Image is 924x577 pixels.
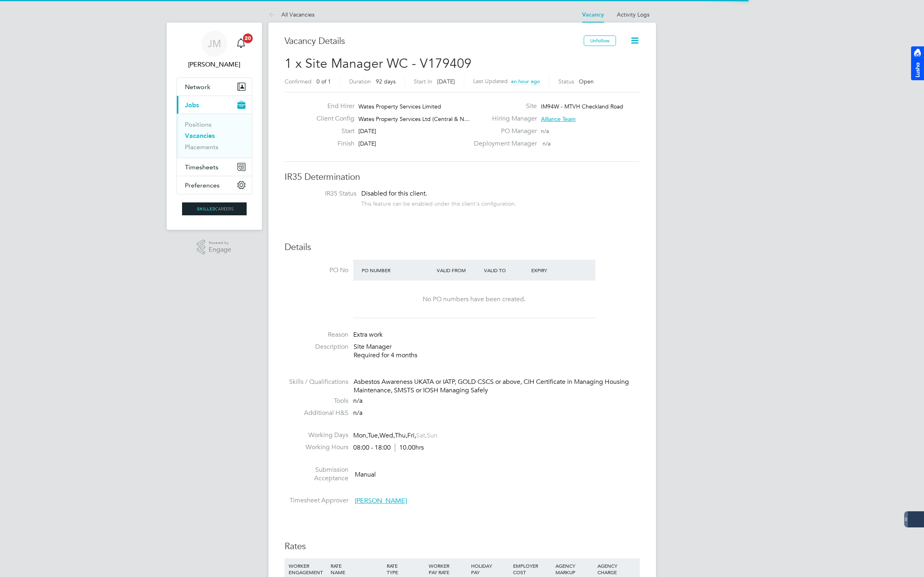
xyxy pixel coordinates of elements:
span: [DATE] [358,140,376,147]
span: Wed, [379,431,395,440]
span: [PERSON_NAME] [355,497,407,505]
a: All Vacancies [268,11,314,18]
span: 92 days [376,78,396,85]
div: This feature can be enabled under this client's configuration. [361,198,516,207]
span: Disabled for this client. [361,190,427,198]
button: Timesheets [177,158,252,176]
button: Preferences [177,176,252,194]
label: Deployment Manager [469,140,537,148]
span: Sun [427,431,438,440]
label: Status [558,78,574,85]
h3: Rates [285,541,640,552]
span: Timesheets [185,163,218,171]
label: End Hirer [310,102,354,110]
span: n/a [353,409,362,417]
span: Fri, [407,431,416,440]
span: Open [579,78,594,85]
label: Client Config [310,115,354,123]
span: 1 x Site Manager WC - V179409 [285,56,471,71]
span: 20 [243,33,253,43]
button: Jobs [177,96,252,114]
span: JM [207,38,221,49]
span: [DATE] [437,78,455,85]
a: Activity Logs [617,11,650,18]
span: Extra work [353,331,383,339]
span: Powered by [209,240,231,246]
a: Vacancies [185,132,215,140]
h3: IR35 Determination [285,171,640,183]
button: Network [177,78,252,96]
a: 20 [233,31,249,56]
span: n/a [353,397,362,405]
span: IM94W - MTVH Checkland Road [541,103,623,110]
button: Unfollow [584,35,616,46]
a: Powered byEngage [197,240,231,255]
label: Duration [349,78,371,85]
h3: Vacancy Details [285,35,584,47]
a: Vacancy [582,11,604,18]
label: IR35 Status [293,190,356,198]
span: Preferences [185,181,220,189]
label: Additional H&S [285,409,348,417]
span: Wates Property Services Limited [358,103,441,110]
span: Alliance Team [541,115,576,123]
span: Mon, [353,431,368,440]
div: Asbestos Awareness UKATA or IATP, GOLD CSCS or above, CIH Certificate in Managing Housing Mainten... [354,378,640,395]
label: Skills / Qualifications [285,378,348,386]
label: Start In [414,78,432,85]
a: JM[PERSON_NAME] [176,31,252,69]
a: Placements [185,143,218,151]
span: 10.00hrs [395,444,424,452]
span: Engage [209,246,231,253]
label: Reason [285,331,348,339]
p: Site Manager Required for 4 months [354,343,640,360]
span: Jack McMurray [176,60,252,69]
span: [DATE] [358,127,376,135]
span: an hour ago [511,78,540,85]
div: Valid To [482,263,529,277]
span: n/a [543,140,551,147]
div: Valid From [435,263,482,277]
span: Sat, [416,431,427,440]
label: Finish [310,140,354,148]
div: Expiry [529,263,576,277]
span: 0 of 1 [316,78,331,85]
span: Network [185,83,210,91]
div: 08:00 - 18:00 [353,444,424,452]
a: Go to home page [176,202,252,215]
label: PO No [285,266,348,275]
div: No PO numbers have been created. [361,295,587,304]
span: n/a [541,127,549,135]
div: PO Number [360,263,435,277]
label: Description [285,343,348,351]
label: Hiring Manager [469,115,537,123]
h3: Details [285,242,640,253]
span: Jobs [185,101,199,109]
label: Working Hours [285,443,348,452]
label: Last Updated [473,77,508,85]
label: Site [469,102,537,110]
nav: Main navigation [167,23,262,230]
label: Start [310,127,354,135]
label: Confirmed [285,78,312,85]
label: PO Manager [469,127,537,135]
span: Thu, [395,431,407,440]
img: skilledcareers-logo-retina.png [182,202,247,215]
label: Timesheet Approver [285,496,348,505]
label: Tools [285,397,348,405]
span: Manual [355,470,376,478]
span: Tue, [368,431,379,440]
div: Jobs [177,114,252,158]
label: Submission Acceptance [285,466,348,483]
label: Working Days [285,431,348,440]
span: Wates Property Services Ltd (Central & N… [358,115,470,123]
a: Positions [185,121,212,128]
